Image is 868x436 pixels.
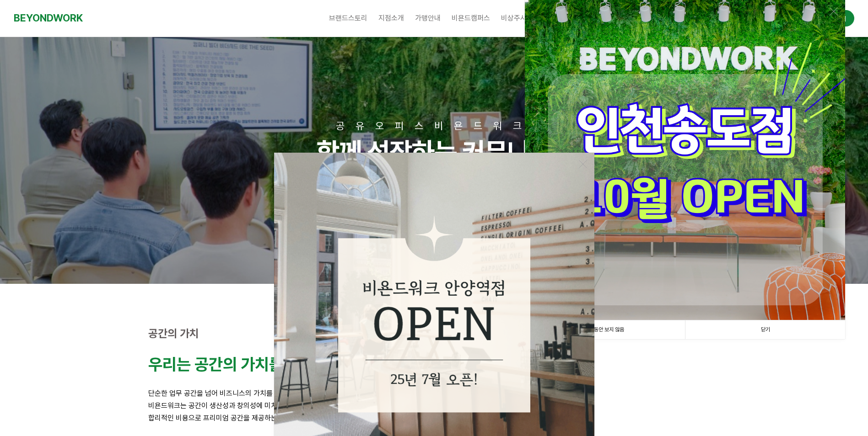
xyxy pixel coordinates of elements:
[410,7,446,30] a: 가맹안내
[148,327,199,340] strong: 공간의 가치
[501,14,539,22] span: 비상주사무실
[329,14,367,22] span: 브랜드스토리
[14,10,83,27] a: BEYONDWORK
[148,412,720,424] p: 합리적인 비용으로 프리미엄 공간을 제공하는 것이 비욘드워크의 철학입니다.
[525,320,685,339] a: 1일 동안 보지 않음
[378,14,404,22] span: 지점소개
[685,320,845,339] a: 닫기
[148,387,720,399] p: 단순한 업무 공간을 넘어 비즈니스의 가치를 높이는 영감의 공간을 만듭니다.
[148,399,720,412] p: 비욘드워크는 공간이 생산성과 창의성에 미치는 영향을 잘 알고 있습니다.
[323,7,373,30] a: 브랜드스토리
[373,7,410,30] a: 지점소개
[452,14,490,22] span: 비욘드캠퍼스
[446,7,496,30] a: 비욘드캠퍼스
[496,7,545,30] a: 비상주사무실
[415,14,441,22] span: 가맹안내
[148,355,348,374] strong: 우리는 공간의 가치를 높입니다.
